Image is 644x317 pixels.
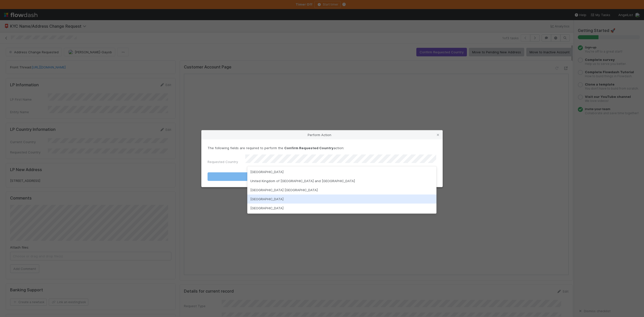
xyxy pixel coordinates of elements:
[247,167,436,176] div: [GEOGRAPHIC_DATA]
[208,145,436,150] p: The following fields are required to perform the action:
[208,159,238,164] label: Requested Country
[247,185,436,194] div: [GEOGRAPHIC_DATA] [GEOGRAPHIC_DATA]
[247,204,436,213] div: [GEOGRAPHIC_DATA]
[202,130,442,139] div: Perform Action
[247,194,436,204] div: [GEOGRAPHIC_DATA]
[208,172,436,181] button: Confirm Requested Country
[284,146,334,150] strong: Confirm Requested Country
[247,176,436,185] div: United Kingdom of [GEOGRAPHIC_DATA] and [GEOGRAPHIC_DATA]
